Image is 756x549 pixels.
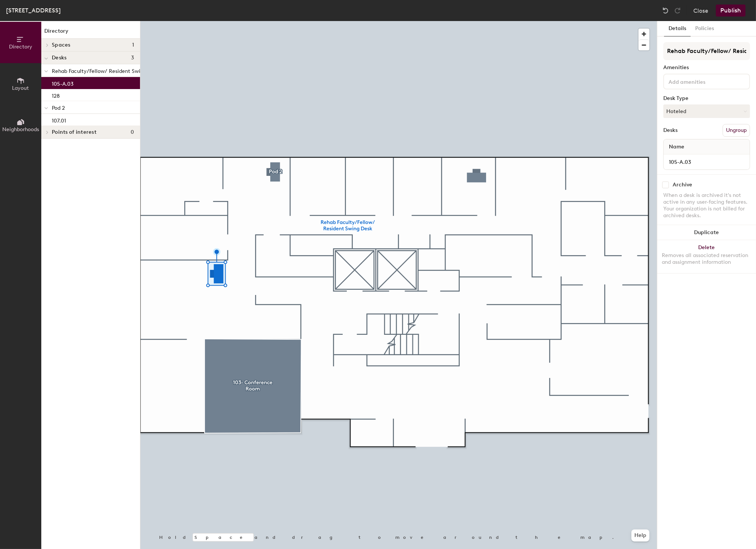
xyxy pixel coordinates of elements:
p: 105-A.03 [52,79,74,87]
button: Publish [716,5,745,17]
div: Desk Type [663,95,750,101]
div: Removes all associated reservation and assignment information [662,252,751,266]
div: Amenities [663,65,750,71]
button: Duplicate [657,225,756,240]
h1: Directory [41,27,140,39]
button: Ungroup [723,124,750,137]
input: Unnamed desk [665,157,748,167]
img: Redo [674,7,681,14]
button: Details [664,21,691,36]
span: 3 [131,55,134,61]
span: Name [665,140,688,154]
p: 128 [52,91,60,99]
span: Layout [12,85,29,91]
span: Pod 2 [52,105,65,111]
button: DeleteRemoves all associated reservation and assignment information [657,240,756,273]
button: Hoteled [663,104,750,118]
span: Neighborhoods [2,126,39,133]
div: Archive [673,182,692,188]
span: Points of interest [52,129,96,135]
span: Rehab Faculty/Fellow/ Resident Swing Desk [52,68,160,74]
input: Add amenities [667,77,735,86]
div: [STREET_ADDRESS] [6,6,61,15]
button: Help [631,529,649,541]
span: 0 [131,129,134,135]
span: Spaces [52,42,71,48]
img: Undo [662,7,669,14]
div: When a desk is archived it's not active in any user-facing features. Your organization is not bil... [663,192,750,219]
button: Close [693,5,708,17]
button: Policies [691,21,718,36]
span: Desks [52,55,66,61]
span: 1 [132,42,134,48]
div: Desks [663,127,678,133]
p: 107.01 [52,115,66,124]
span: Directory [9,44,32,50]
